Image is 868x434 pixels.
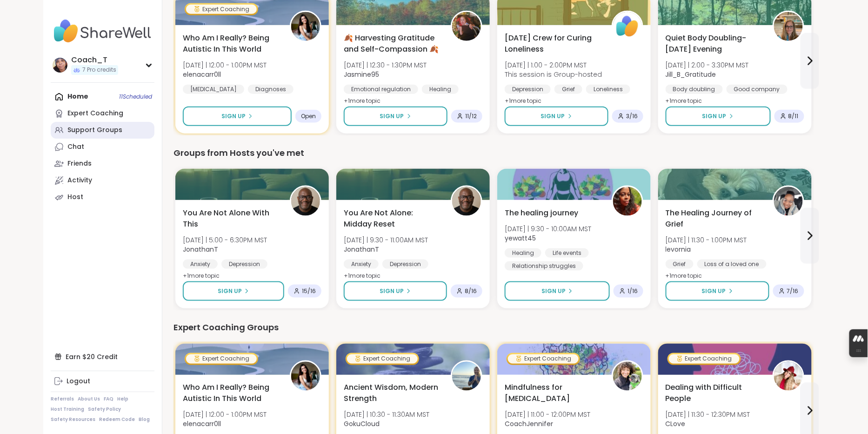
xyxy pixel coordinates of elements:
div: Earn $20 Credit [51,348,154,365]
a: Logout [51,373,154,390]
div: Expert Coaching [669,354,740,364]
img: JonathanT [452,187,481,216]
div: Logout [67,377,90,386]
div: Diagnoses [248,85,294,94]
span: [DATE] | 10:30 - 11:30AM MST [344,410,429,420]
div: Chat [67,142,84,152]
span: 7 Pro credits [82,66,116,74]
b: CoachJennifer [505,420,553,429]
b: Jill_B_Gratitude [666,70,716,79]
div: Expert Coaching [347,354,418,364]
span: [DATE] | 1:00 - 2:00PM MST [505,60,602,70]
span: Sign Up [541,112,565,120]
div: Expert Coaching [186,354,257,364]
span: The Healing Journey of Grief [666,207,762,230]
div: Good company [727,85,788,94]
button: Sign Up [183,281,284,301]
img: Coach_T [53,58,67,73]
a: Support Groups [51,122,154,139]
button: Sign Up [344,107,447,126]
div: Coach_T [71,55,118,65]
img: CoachJennifer [613,362,642,391]
span: Sign Up [702,112,727,120]
div: Friends [67,159,92,168]
div: Expert Coaching Groups [174,321,814,334]
span: Quiet Body Doubling- [DATE] Evening [666,33,762,55]
div: Expert Coaching [508,354,579,364]
div: [MEDICAL_DATA] [183,85,244,94]
div: Healing [422,85,459,94]
b: JonathanT [183,245,218,254]
span: You Are Not Alone: Midday Reset [344,207,441,230]
span: The healing journey [505,207,578,219]
a: Safety Resources [51,416,95,423]
b: Jasmine95 [344,70,379,79]
span: [DATE] | 11:30 - 1:00PM MST [666,235,747,245]
span: Sign Up [221,112,246,120]
a: Chat [51,139,154,155]
a: Referrals [51,396,74,402]
div: Host [67,193,83,202]
a: FAQ [104,396,114,402]
b: GokuCloud [344,420,380,429]
img: ShareWell [613,12,642,41]
div: Emotional regulation [344,85,418,94]
span: 7 / 16 [787,287,799,295]
div: Loneliness [586,85,630,94]
span: This session is Group-hosted [505,70,602,79]
span: Sign Up [541,287,566,295]
img: JonathanT [291,187,320,216]
div: Loss of a loved one [697,260,767,269]
span: Who Am I Really? Being Autistic In This World [183,382,280,405]
span: Sign Up [380,287,404,295]
div: Anxiety [183,260,218,269]
a: Friends [51,155,154,172]
img: Jill_B_Gratitude [774,12,803,41]
span: Dealing with Difficult People [666,382,762,405]
span: [DATE] | 9:30 - 11:00AM MST [344,235,428,245]
button: Sign Up [666,281,769,301]
span: [DATE] | 5:00 - 6:30PM MST [183,235,267,245]
a: Redeem Code [99,416,135,423]
span: [DATE] | 2:00 - 3:30PM MST [666,60,749,70]
a: Activity [51,172,154,189]
div: Grief [666,260,694,269]
a: Help [117,396,128,402]
img: yewatt45 [613,187,642,216]
span: Sign Up [380,112,404,120]
a: Expert Coaching [51,105,154,122]
div: Healing [505,248,541,258]
img: ShareWell Nav Logo [51,15,154,47]
button: Sign Up [505,281,610,301]
span: Sign Up [702,287,726,295]
span: [DATE] | 9:30 - 10:00AM MST [505,224,591,234]
img: GokuCloud [452,362,481,391]
a: Host Training [51,406,84,413]
button: Sign Up [183,107,292,126]
a: Blog [139,416,150,423]
b: elenacarr0ll [183,420,221,429]
div: Groups from Hosts you've met [174,147,814,160]
span: Ancient Wisdom, Modern Strength [344,382,441,405]
div: Body doubling [666,85,723,94]
b: yewatt45 [505,234,536,243]
div: Anxiety [344,260,379,269]
button: Sign Up [505,107,608,126]
span: Who Am I Really? Being Autistic In This World [183,33,280,55]
div: Support Groups [67,126,122,135]
span: [DATE] | 12:00 - 1:00PM MST [183,410,267,420]
span: 8 / 11 [788,113,799,120]
a: Safety Policy [88,406,121,413]
span: [DATE] | 11:30 - 12:30PM MST [666,410,750,420]
div: Activity [67,176,92,185]
span: You Are Not Alone With This [183,207,280,230]
b: JonathanT [344,245,379,254]
div: Depression [221,260,267,269]
span: [DATE] | 11:00 - 12:00PM MST [505,410,590,420]
span: Open [301,113,316,120]
div: Relationship struggles [505,261,583,271]
span: 🍂 Harvesting Gratitude and Self-Compassion 🍂 [344,33,441,55]
b: elenacarr0ll [183,70,221,79]
span: 11 / 12 [465,113,477,120]
span: Mindfulness for [MEDICAL_DATA] [505,382,601,405]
